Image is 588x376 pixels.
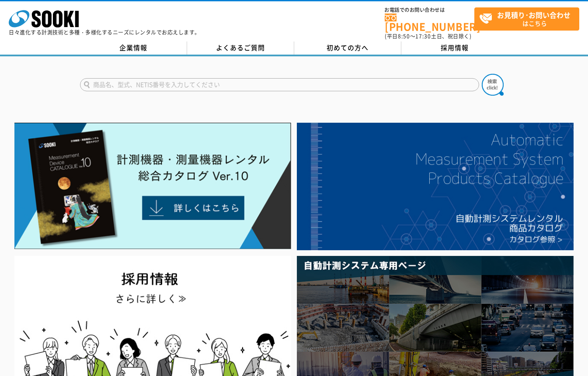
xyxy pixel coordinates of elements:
a: 企業情報 [80,41,187,55]
span: 初めての方へ [327,43,369,52]
span: (平日 ～ 土日、祝日除く) [385,32,471,40]
a: 初めての方へ [294,41,401,55]
a: 採用情報 [401,41,508,55]
strong: お見積り･お問い合わせ [497,10,571,20]
a: [PHONE_NUMBER] [385,14,474,31]
span: 17:30 [415,32,431,40]
p: 日々進化する計測技術と多種・多様化するニーズにレンタルでお応えします。 [9,30,200,35]
img: Catalog Ver10 [14,123,291,249]
span: 8:50 [398,32,410,40]
img: 自動計測システムカタログ [297,123,574,250]
a: よくあるご質問 [187,41,294,55]
span: お電話でのお問い合わせは [385,7,474,13]
input: 商品名、型式、NETIS番号を入力してください [80,78,479,91]
img: btn_search.png [482,74,504,96]
a: お見積り･お問い合わせはこちら [474,7,579,31]
span: はこちら [479,8,579,30]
